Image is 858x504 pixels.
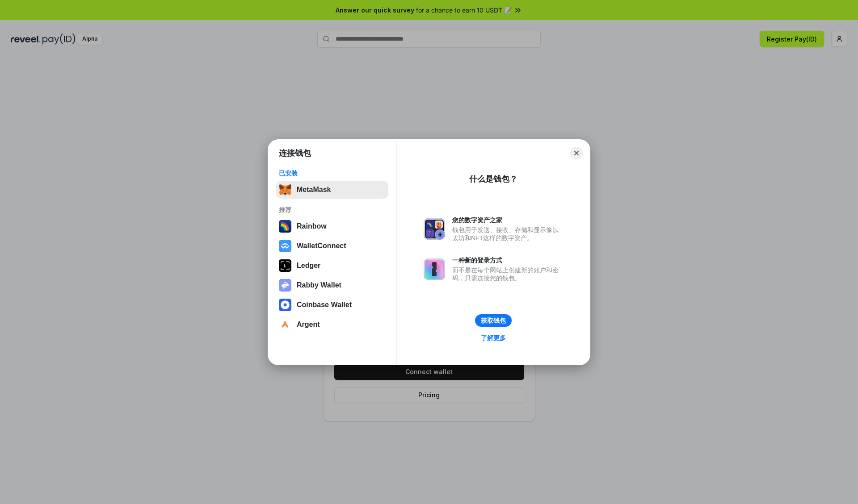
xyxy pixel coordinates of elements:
[475,314,512,327] button: 获取钱包
[297,186,331,194] div: MetaMask
[469,174,517,184] div: 什么是钱包？
[279,148,311,158] h1: 连接钱包
[297,242,346,250] div: WalletConnect
[279,259,291,272] img: svg+xml,%3Csvg%20xmlns%3D%22http%3A%2F%2Fwww.w3.org%2F2000%2Fsvg%22%20width%3D%2228%22%20height%3...
[452,266,563,282] div: 而不是在每个网站上创建新的账户和密码，只需连接您的钱包。
[279,299,291,311] img: svg+xml,%3Csvg%20width%3D%2228%22%20height%3D%2228%22%20viewBox%3D%220%200%2028%2028%22%20fill%3D...
[481,334,506,342] div: 了解更多
[297,281,341,289] div: Rabby Wallet
[279,183,291,196] img: svg+xml,%3Csvg%20fill%3D%22none%22%20height%3D%2233%22%20viewBox%3D%220%200%2035%2033%22%20width%...
[276,181,388,199] button: MetaMask
[452,226,563,242] div: 钱包用于发送、接收、存储和显示像以太坊和NFT这样的数字资产。
[279,318,291,331] img: svg+xml,%3Csvg%20width%3D%2228%22%20height%3D%2228%22%20viewBox%3D%220%200%2028%2028%22%20fill%3D...
[279,206,386,214] div: 推荐
[475,332,511,344] a: 了解更多
[297,222,327,230] div: Rainbow
[276,237,388,255] button: WalletConnect
[452,256,563,264] div: 一种新的登录方式
[279,220,291,233] img: svg+xml,%3Csvg%20width%3D%22120%22%20height%3D%22120%22%20viewBox%3D%220%200%20120%20120%22%20fil...
[276,276,388,294] button: Rabby Wallet
[279,240,291,252] img: svg+xml,%3Csvg%20width%3D%2228%22%20height%3D%2228%22%20viewBox%3D%220%200%2028%2028%22%20fill%3D...
[279,169,386,177] div: 已安装
[297,321,320,329] div: Argent
[424,258,445,280] img: svg+xml,%3Csvg%20xmlns%3D%22http%3A%2F%2Fwww.w3.org%2F2000%2Fsvg%22%20fill%3D%22none%22%20viewBox...
[276,296,388,314] button: Coinbase Wallet
[279,279,291,292] img: svg+xml,%3Csvg%20xmlns%3D%22http%3A%2F%2Fwww.w3.org%2F2000%2Fsvg%22%20fill%3D%22none%22%20viewBox...
[452,216,563,224] div: 您的数字资产之家
[276,217,388,235] button: Rainbow
[276,316,388,333] button: Argent
[276,257,388,275] button: Ledger
[424,218,445,240] img: svg+xml,%3Csvg%20xmlns%3D%22http%3A%2F%2Fwww.w3.org%2F2000%2Fsvg%22%20fill%3D%22none%22%20viewBox...
[481,317,506,325] div: 获取钱包
[297,301,352,309] div: Coinbase Wallet
[297,262,320,270] div: Ledger
[570,147,583,159] button: Close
